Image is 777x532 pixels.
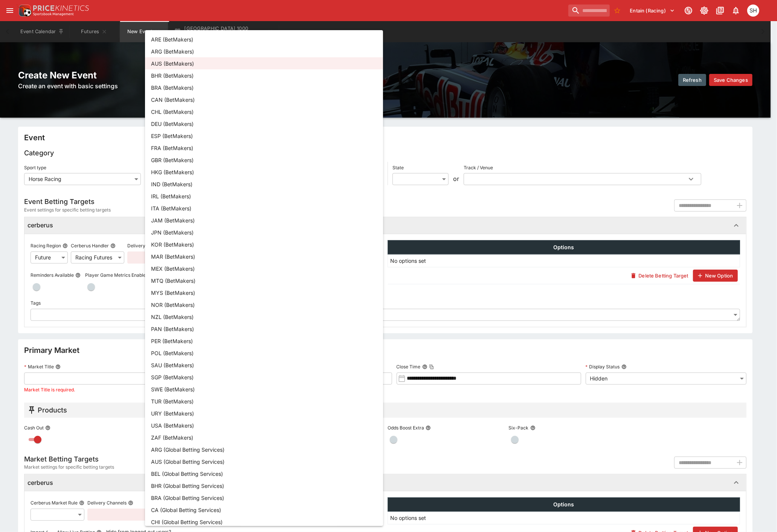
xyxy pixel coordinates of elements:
[145,299,383,311] li: NOR (BetMakers)
[145,371,383,383] li: SGP (BetMakers)
[145,190,383,202] li: IRL (BetMakers)
[145,238,383,250] li: KOR (BetMakers)
[145,311,383,323] li: NZL (BetMakers)
[145,383,383,395] li: SWE (BetMakers)
[145,455,383,468] li: AUS (Global Betting Services)
[145,468,383,480] li: BEL (Global Betting Services)
[145,480,383,492] li: BHR (Global Betting Services)
[145,287,383,299] li: MYS (BetMakers)
[145,57,383,69] li: AUS (BetMakers)
[145,492,383,504] li: BRA (Global Betting Services)
[145,274,383,287] li: MTQ (BetMakers)
[145,347,383,359] li: POL (BetMakers)
[145,33,383,45] li: ARE (BetMakers)
[145,202,383,214] li: ITA (BetMakers)
[145,142,383,154] li: FRA (BetMakers)
[145,118,383,130] li: DEU (BetMakers)
[145,178,383,190] li: IND (BetMakers)
[145,335,383,347] li: PER (BetMakers)
[145,504,383,516] li: CA (Global Betting Services)
[145,166,383,178] li: HKG (BetMakers)
[145,45,383,57] li: ARG (BetMakers)
[145,516,383,528] li: CHI (Global Betting Services)
[145,419,383,431] li: USA (BetMakers)
[145,130,383,142] li: ESP (BetMakers)
[145,262,383,274] li: MEX (BetMakers)
[145,106,383,118] li: CHL (BetMakers)
[145,250,383,262] li: MAR (BetMakers)
[145,443,383,455] li: ARG (Global Betting Services)
[145,359,383,371] li: SAU (BetMakers)
[145,323,383,335] li: PAN (BetMakers)
[145,214,383,226] li: JAM (BetMakers)
[145,69,383,81] li: BHR (BetMakers)
[145,81,383,94] li: BRA (BetMakers)
[145,226,383,238] li: JPN (BetMakers)
[145,94,383,106] li: CAN (BetMakers)
[145,154,383,166] li: GBR (BetMakers)
[145,407,383,419] li: URY (BetMakers)
[145,431,383,443] li: ZAF (BetMakers)
[145,395,383,407] li: TUR (BetMakers)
